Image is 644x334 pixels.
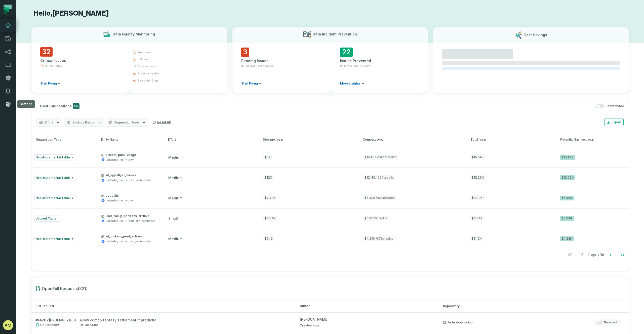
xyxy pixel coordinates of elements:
[560,196,574,200] div: $6.40K
[470,236,483,241] span: $5.19K
[363,175,395,180] span: $12.11K
[73,103,79,109] span: 95
[101,214,155,218] p: user_rollup_horizons_archive
[168,137,254,142] div: Effort
[72,120,95,124] span: Savings Range
[313,32,357,37] h3: Data Incident Prevention
[53,323,60,327] relative-time: Aug 28, 2025, 9:30 AM EDT
[129,158,134,162] div: dwh
[478,138,486,141] span: /year
[564,250,576,260] button: Go to first page
[586,138,594,141] span: /year
[138,50,152,54] span: freshness
[300,317,435,322] div: [PERSON_NAME]
[34,137,92,142] div: Suggestion Type
[80,323,98,327] span: 3e7346f
[560,216,574,221] div: $3.84K
[604,118,624,126] button: Export
[363,195,396,200] span: $6.40K
[470,137,551,142] div: Total
[470,216,484,221] span: $3.84K
[363,236,395,241] span: $4.24K
[17,100,35,108] div: Settings
[377,155,396,159] span: / 2477 credits
[31,188,629,208] button: Non-Incremental Tabledepositsunderdog-incdwhmedium$2.43K$6.40K/1024credits$8.83K$6.40K
[363,155,398,159] span: $15.48K
[263,216,277,221] div: $3.84K
[313,323,319,327] relative-time: Aug 28, 2025, 9:30 AM EDT
[31,27,227,93] button: Data Quality Monitoring32Critical Issues61 WarningsStart Fixingfreshnessvolumedata anomalyschema ...
[106,239,124,243] div: underdog-inc
[232,27,428,93] button: Data Incident Prevention3Pending Issuesin Pull Request checksStart Fixing22Issues PreventedIn the...
[106,158,124,162] div: underdog-inc
[470,195,484,200] span: $8.83K
[106,199,124,202] div: underdog-inc
[241,81,258,86] span: Start Fixing
[31,9,629,18] h1: Hello, [PERSON_NAME]
[138,78,159,82] span: semantic bugs
[31,229,629,249] button: Non-Incremental Tableint_pickem_pool_entriesunderdog-incdwh_intermediatemedium$949$4.24K/678credi...
[263,236,274,241] div: $949
[340,81,364,86] a: More insights
[36,99,84,113] button: Cost Suggestions
[40,47,53,57] span: 32
[35,323,60,327] span: Updated
[433,27,629,93] button: Cost Savings
[560,155,575,160] div: $15.47K
[150,118,173,126] button: Reset All
[64,118,104,127] button: Savings Range
[275,138,283,141] span: /year
[168,155,182,159] span: medium
[129,219,155,223] div: data_eng_composer
[168,216,178,221] span: small
[560,175,575,180] div: $12.09K
[470,155,485,159] span: $15.54K
[129,178,151,182] div: dwh_intermediate
[564,250,629,260] ul: Page 1 of 19
[439,300,629,313] th: Repository
[35,318,49,322] strong: # 14787
[604,250,616,260] button: Go to next page
[300,323,319,327] span: Created
[113,32,155,37] h3: Data Quality Monitoring
[340,48,353,57] span: 22
[375,176,394,179] span: / 1937 credits
[241,64,273,68] span: in Pull Request checks
[443,320,473,324] div: Underdog-Inc/api
[138,71,159,75] span: schema health
[40,81,60,86] a: Start Fixing
[31,168,629,188] button: Non-Incremental Tableint_appsflyer_namesunderdog-incdwh_intermediatemedium$123$12.11K/1937credits...
[560,236,574,241] div: $4.23K
[3,320,13,330] img: avatar of Akilah Millington
[344,64,370,68] span: In the last 90 days
[376,196,395,200] span: / 1024 credits
[340,81,360,86] span: More insights
[524,32,547,37] h3: Cost Savings
[101,194,136,198] p: deposits
[106,219,124,223] div: underdog-inc
[138,57,148,61] span: volume
[31,300,296,313] th: Pull Request
[40,81,57,86] span: Start Fixing
[604,320,617,324] span: No Impact
[263,196,277,200] div: $2.43K
[376,237,393,240] span: / 678 credits
[241,58,320,63] div: Pending Issues
[106,118,148,127] button: Suggestion type
[35,176,70,180] span: Non-Incremental Table
[45,64,62,68] span: 61 Warnings
[35,196,70,200] span: Non-Incremental Table
[296,300,439,313] th: Author
[31,208,629,228] button: Unused Tableuser_rollup_horizons_archiveunderdog-incdata_eng_composersmall$3.84K$0.00/0credits$3....
[168,237,182,241] span: medium
[40,58,124,63] div: Critical Issues
[263,175,273,180] div: $123
[101,153,136,157] p: pickem_pack_usage
[263,137,354,142] div: Storage
[35,317,161,323] h2: | PRDENG-21831 | Allow combo fantasy settlement if prediction cashed out
[560,137,626,142] div: Potential Savings
[168,176,182,180] span: medium
[45,120,53,124] span: Effort
[35,155,70,159] span: Non-Incremental Table
[31,147,629,167] button: Non-Incremental Tablepickem_pack_usageunderdog-incdwhmedium$62$15.48K/2477credits$15.54K$15.47K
